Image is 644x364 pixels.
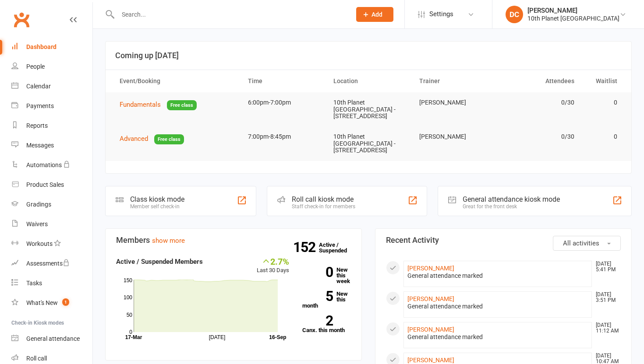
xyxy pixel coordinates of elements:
[26,355,47,362] div: Roll call
[497,126,582,147] td: 0/30
[26,220,48,227] div: Waivers
[407,265,454,272] a: [PERSON_NAME]
[11,96,92,116] a: Payments
[356,7,393,22] button: Add
[257,256,289,275] div: Last 30 Days
[411,126,497,147] td: [PERSON_NAME]
[26,240,53,247] div: Workouts
[11,155,92,175] a: Automations
[26,122,48,129] div: Reports
[302,290,333,303] strong: 5
[293,241,319,254] strong: 152
[506,6,523,23] div: DC
[372,11,382,18] span: Add
[527,7,619,14] div: [PERSON_NAME]
[11,195,92,214] a: Gradings
[302,315,351,333] a: 2Canx. this month
[26,102,54,109] div: Payments
[116,258,203,266] strong: Active / Suspended Members
[302,291,351,308] a: 5New this month
[302,267,351,284] a: 0New this week
[26,280,42,287] div: Tasks
[115,8,345,21] input: Search...
[26,260,70,267] div: Assessments
[11,9,32,31] a: Clubworx
[553,236,621,251] button: All activities
[386,236,621,245] h3: Recent Activity
[407,303,588,310] div: General attendance marked
[62,298,69,306] span: 1
[429,4,453,24] span: Settings
[407,272,588,280] div: General attendance marked
[497,92,582,113] td: 0/30
[240,92,326,113] td: 6:00pm-7:00pm
[582,92,625,113] td: 0
[497,70,582,92] th: Attendees
[11,136,92,155] a: Messages
[11,116,92,136] a: Reports
[319,235,357,260] a: 152Active / Suspended
[120,135,148,143] span: Advanced
[407,326,454,333] a: [PERSON_NAME]
[11,175,92,195] a: Product Sales
[11,37,92,57] a: Dashboard
[116,236,351,245] h3: Members
[527,14,619,22] div: 10th Planet [GEOGRAPHIC_DATA]
[112,70,240,92] th: Event/Booking
[563,239,599,247] span: All activities
[26,63,45,70] div: People
[407,295,454,302] a: [PERSON_NAME]
[26,161,62,168] div: Automations
[591,261,620,273] time: [DATE] 5:41 PM
[11,57,92,77] a: People
[26,43,57,50] div: Dashboard
[411,70,497,92] th: Trainer
[154,134,184,144] span: Free class
[591,322,620,334] time: [DATE] 11:12 AM
[302,266,333,279] strong: 0
[26,83,51,90] div: Calendar
[240,126,326,147] td: 7:00pm-8:45pm
[407,333,588,341] div: General attendance marked
[26,299,58,306] div: What's New
[11,254,92,273] a: Assessments
[26,201,51,208] div: Gradings
[240,70,326,92] th: Time
[326,92,411,126] td: 10th Planet [GEOGRAPHIC_DATA] - [STREET_ADDRESS]
[11,234,92,254] a: Workouts
[120,101,161,108] span: Fundamentals
[11,273,92,293] a: Tasks
[582,70,625,92] th: Waitlist
[463,195,560,203] div: General attendance kiosk mode
[26,142,54,149] div: Messages
[115,51,622,60] h3: Coming up [DATE]
[326,70,411,92] th: Location
[11,329,92,349] a: General attendance kiosk mode
[167,100,197,110] span: Free class
[292,203,355,210] div: Staff check-in for members
[407,357,454,364] a: [PERSON_NAME]
[11,293,92,313] a: What's New1
[26,335,80,342] div: General attendance
[26,181,64,188] div: Product Sales
[292,195,355,203] div: Roll call kiosk mode
[11,214,92,234] a: Waivers
[120,99,197,110] button: FundamentalsFree class
[120,133,184,144] button: AdvancedFree class
[326,126,411,161] td: 10th Planet [GEOGRAPHIC_DATA] - [STREET_ADDRESS]
[582,126,625,147] td: 0
[302,314,333,327] strong: 2
[257,256,289,266] div: 2.7%
[130,203,184,210] div: Member self check-in
[152,237,185,245] a: show more
[11,77,92,96] a: Calendar
[411,92,497,113] td: [PERSON_NAME]
[591,292,620,303] time: [DATE] 3:51 PM
[130,195,184,203] div: Class kiosk mode
[463,203,560,210] div: Great for the front desk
